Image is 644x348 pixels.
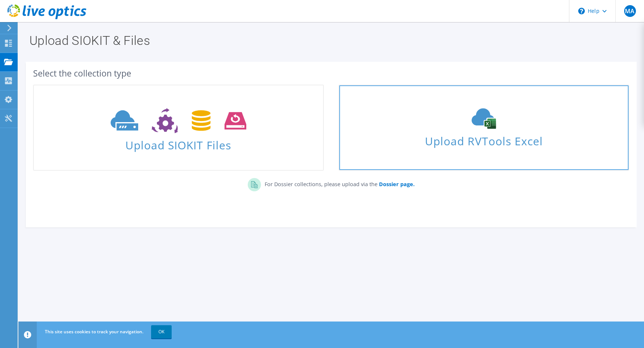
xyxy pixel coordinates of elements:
[29,34,629,47] h1: Upload SIOKIT & Files
[624,5,636,17] span: MA
[578,8,585,14] svg: \n
[261,178,415,188] p: For Dossier collections, please upload via the
[378,181,415,188] a: Dossier page.
[34,135,323,151] span: Upload SIOKIT Files
[379,181,415,188] b: Dossier page.
[339,131,629,147] span: Upload RVTools Excel
[151,325,172,338] a: OK
[33,69,629,77] div: Select the collection type
[45,329,143,335] span: This site uses cookies to track your navigation.
[339,85,629,171] a: Upload RVTools Excel
[33,85,324,171] a: Upload SIOKIT Files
